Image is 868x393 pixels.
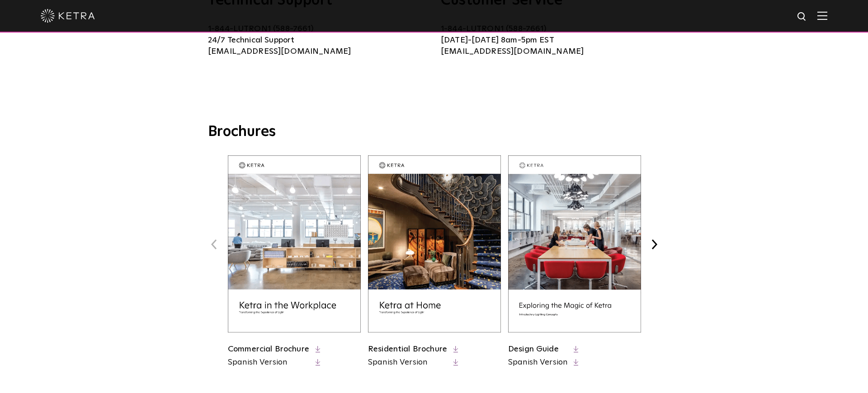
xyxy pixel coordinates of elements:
p: 1-844-LUTRON1 (588-7661) [DATE]-[DATE] 8am-5pm EST [EMAIL_ADDRESS][DOMAIN_NAME] [441,23,660,57]
a: Residential Brochure [368,345,447,353]
a: Spanish Version [508,357,567,368]
a: Design Guide [508,345,559,353]
button: Previous [208,239,220,250]
img: commercial_brochure_thumbnail [228,155,361,332]
img: design_brochure_thumbnail [508,155,641,332]
img: ketra-logo-2019-white [41,9,95,23]
a: Spanish Version [368,357,447,368]
img: Hamburger%20Nav.svg [817,11,827,20]
a: Spanish Version [228,357,309,368]
h3: Brochures [208,123,660,142]
a: [EMAIL_ADDRESS][DOMAIN_NAME] [208,47,351,56]
button: Next [648,239,660,250]
img: search icon [797,11,808,23]
a: Commercial Brochure [228,345,309,353]
img: residential_brochure_thumbnail [368,155,501,332]
p: 1-844-LUTRON1 (588-7661) 24/7 Technical Support [208,23,427,57]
